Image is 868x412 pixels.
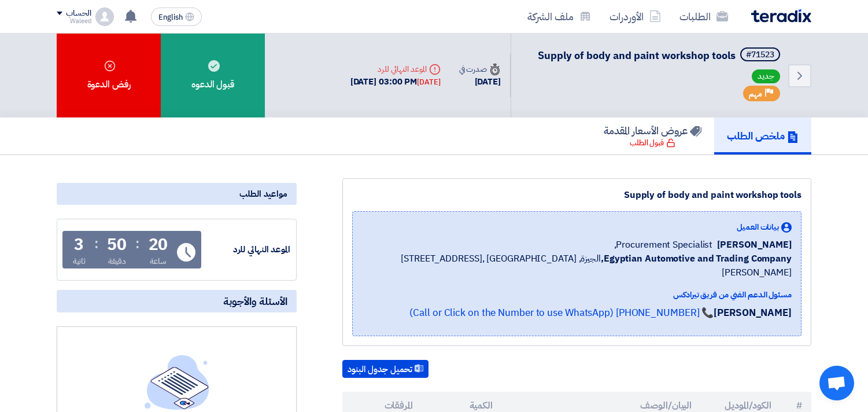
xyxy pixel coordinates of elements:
[751,9,811,23] img: Teradix logo
[727,129,799,142] h5: ملخص الطلب
[94,233,98,254] div: :
[518,3,600,30] a: ملف الشركة
[151,8,202,26] button: English
[417,76,440,88] div: [DATE]
[630,137,675,149] div: قبول الطلب
[107,237,127,253] div: 50
[752,69,780,83] span: جديد
[591,117,714,154] a: عروض الأسعار المقدمة قبول الطلب
[362,289,792,301] div: مسئول الدعم الفني من فريق تيرادكس
[749,89,762,100] span: مهم
[158,13,183,21] span: English
[57,34,161,117] div: رفض الدعوة
[604,124,701,137] h5: عروض الأسعار المقدمة
[145,355,209,409] img: empty_state_list.svg
[223,295,287,308] span: الأسئلة والأجوبة
[737,221,779,233] span: بيانات العميل
[746,51,774,59] div: #71523
[135,233,139,254] div: :
[66,9,91,19] div: الحساب
[601,252,792,266] b: Egyptian Automotive and Trading Company,
[350,75,441,89] div: [DATE] 03:00 PM
[409,306,714,320] a: 📞 [PHONE_NUMBER] (Call or Click on the Number to use WhatsApp)
[108,255,126,267] div: دقيقة
[459,75,501,89] div: [DATE]
[714,306,792,320] strong: [PERSON_NAME]
[538,47,782,64] h5: Supply of body and paint workshop tools
[73,255,86,267] div: ثانية
[819,366,854,400] div: Open chat
[57,18,91,24] div: Waleed
[362,252,792,279] span: الجيزة, [GEOGRAPHIC_DATA] ,[STREET_ADDRESS][PERSON_NAME]
[459,63,501,75] div: صدرت في
[95,8,114,26] img: profile_test.png
[717,238,792,252] span: [PERSON_NAME]
[342,360,429,378] button: تحميل جدول البنود
[614,238,713,252] span: Procurement Specialist,
[670,3,737,30] a: الطلبات
[204,243,290,256] div: الموعد النهائي للرد
[57,183,297,205] div: مواعيد الطلب
[350,63,441,75] div: الموعد النهائي للرد
[149,237,168,253] div: 20
[352,188,801,202] div: Supply of body and paint workshop tools
[150,255,167,267] div: ساعة
[714,117,811,154] a: ملخص الطلب
[538,47,736,63] span: Supply of body and paint workshop tools
[161,34,265,117] div: قبول الدعوه
[600,3,670,30] a: الأوردرات
[74,237,84,253] div: 3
